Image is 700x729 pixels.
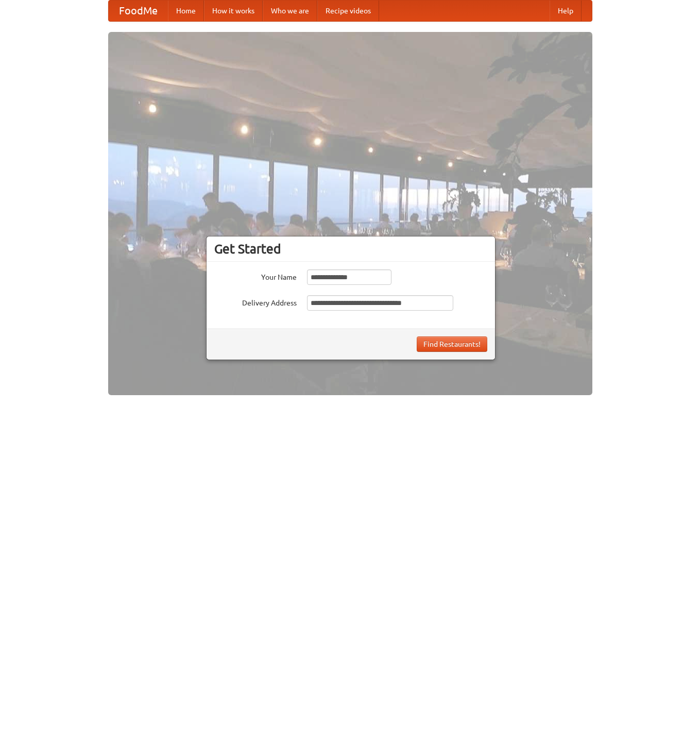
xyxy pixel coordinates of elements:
a: FoodMe [109,1,168,21]
label: Your Name [214,269,297,282]
a: How it works [204,1,263,21]
h3: Get Started [214,241,487,257]
a: Recipe videos [317,1,379,21]
a: Help [550,1,582,21]
a: Home [168,1,204,21]
button: Find Restaurants! [417,336,487,352]
a: Who we are [263,1,317,21]
label: Delivery Address [214,295,297,308]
